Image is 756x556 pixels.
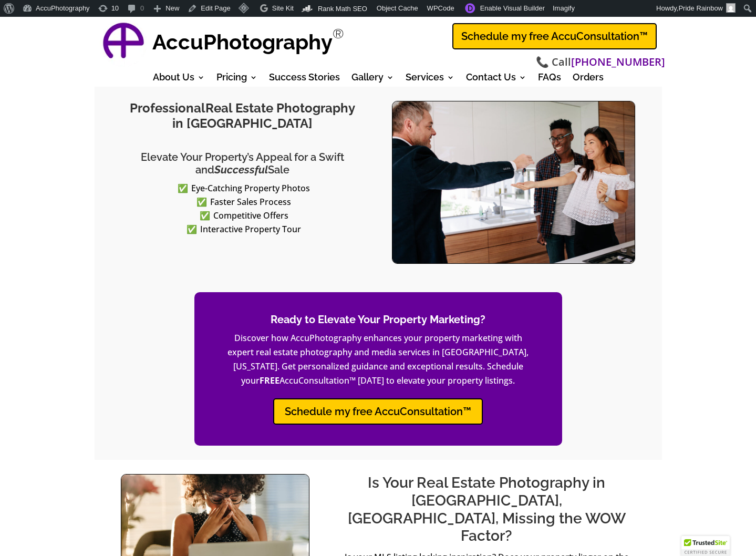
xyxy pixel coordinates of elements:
h2: Ready to Elevate Your Property Marketing? [226,313,531,331]
span: Pride Rainbow [678,4,723,12]
a: Orders [573,74,604,85]
span: Site Kit [272,4,294,12]
h2: Elevate Your Property’s Appeal for a Swift and Sale [121,151,364,181]
span: 📞 Call [536,55,665,70]
h1: Professional [121,101,364,137]
a: Pricing [216,74,257,85]
li: Faster Sales Process [129,195,364,209]
li: Competitive Offers [129,209,364,222]
span: Rank Math SEO [318,5,367,13]
a: Services [406,74,454,85]
a: Contact Us [466,74,526,85]
li: Eye-Catching Property Photos [129,181,364,195]
a: [PHONE_NUMBER] [571,55,665,70]
a: Gallery [351,74,394,85]
sup: Registered Trademark [333,26,344,42]
div: TrustedSite Certified [681,536,730,556]
li: Interactive Property Tour [129,222,364,236]
em: Successful [214,163,268,176]
img: AccuPhotography [100,19,147,67]
a: Schedule my free AccuConsultation™ [273,398,483,425]
img: Professional-Real-Estate-Photography-Dallas-Fort-Worth-Realtor-Keys-Buyer [392,101,635,263]
a: About Us [153,74,205,85]
span: in [GEOGRAPHIC_DATA] [172,116,313,131]
span: Real Estate Photography [205,100,355,116]
strong: AccuPhotography [152,29,333,54]
p: Discover how AccuPhotography enhances your property marketing with expert real estate photography... [226,331,531,388]
a: FAQs [538,74,561,85]
a: Schedule my free AccuConsultation™ [452,23,657,49]
a: Success Stories [269,74,340,85]
iframe: Widget - Botsonic [717,514,756,556]
span: Is Your Real Estate Photography in [GEOGRAPHIC_DATA], [GEOGRAPHIC_DATA], Missing the WOW Factor? [348,474,626,544]
a: AccuPhotography Logo - Professional Real Estate Photography and Media Services in Dallas, Texas [100,19,147,67]
strong: FREE [260,375,279,386]
img: Avatar of pride rainbow [726,3,736,13]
